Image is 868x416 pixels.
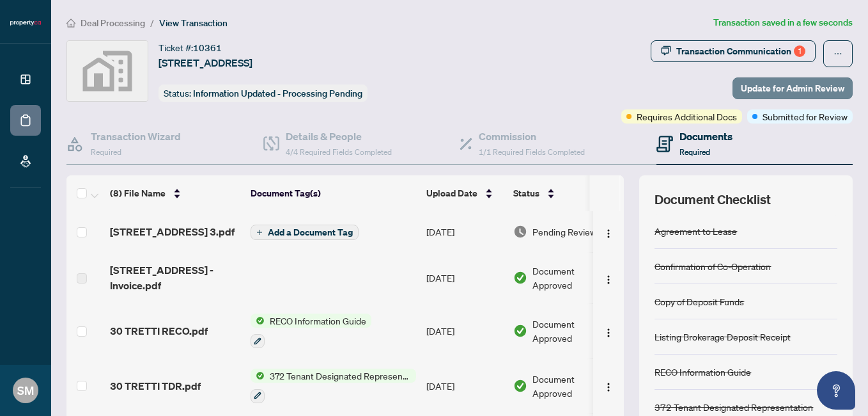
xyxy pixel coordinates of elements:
[603,275,614,285] img: Logo
[110,323,208,339] span: 30 TRETTI RECO.pdf
[159,55,252,70] span: [STREET_ADDRESS]
[251,369,416,403] button: Status Icon372 Tenant Designated Representation Agreement with Company Schedule A
[265,369,416,383] span: 372 Tenant Designated Representation Agreement with Company Schedule A
[598,376,619,396] button: Logo
[421,358,508,413] td: [DATE]
[91,147,121,157] span: Required
[655,330,791,344] div: Listing Brokerage Deposit Receipt
[763,109,848,124] span: Submitted for Review
[655,365,751,379] div: RECO Information Guide
[532,264,612,292] span: Document Approved
[251,314,265,328] img: Status Icon
[637,109,737,124] span: Requires Additional Docs
[513,186,539,200] span: Status
[603,328,614,338] img: Logo
[159,17,228,29] span: View Transaction
[256,229,263,236] span: plus
[655,224,737,238] div: Agreement to Lease
[159,84,368,102] div: Status:
[265,314,371,328] span: RECO Information Guide
[513,324,527,338] img: Document Status
[193,42,222,54] span: 10361
[245,175,421,211] th: Document Tag(s)
[794,45,805,57] div: 1
[81,17,145,29] span: Deal Processing
[676,41,805,61] div: Transaction Communication
[679,129,732,144] h4: Documents
[732,77,853,99] button: Update for Admin Review
[651,40,816,62] button: Transaction Communication1
[251,314,371,348] button: Status IconRECO Information Guide
[598,268,619,288] button: Logo
[655,294,744,308] div: Copy of Deposit Funds
[655,259,771,273] div: Confirmation of Co-Operation
[421,303,508,358] td: [DATE]
[159,40,222,55] div: Ticket #:
[513,379,527,393] img: Document Status
[713,15,853,30] article: Transaction saved in a few seconds
[193,88,362,99] span: Information Updated - Processing Pending
[603,228,614,239] img: Logo
[110,262,240,293] span: [STREET_ADDRESS] - Invoice.pdf
[817,371,855,410] button: Open asap
[67,41,148,101] img: svg%3e
[251,369,265,383] img: Status Icon
[286,147,392,157] span: 4/4 Required Fields Completed
[251,225,359,240] button: Add a Document Tag
[598,321,619,341] button: Logo
[91,129,181,144] h4: Transaction Wizard
[10,19,41,27] img: logo
[251,224,359,241] button: Add a Document Tag
[150,15,154,30] li: /
[105,175,245,211] th: (8) File Name
[426,186,477,200] span: Upload Date
[603,382,614,392] img: Logo
[110,378,201,394] span: 30 TRETTI TDR.pdf
[110,186,166,200] span: (8) File Name
[268,228,353,237] span: Add a Document Tag
[286,129,392,144] h4: Details & People
[655,191,771,209] span: Document Checklist
[17,381,34,399] span: SM
[598,221,619,242] button: Logo
[833,49,842,58] span: ellipsis
[532,225,596,239] span: Pending Review
[66,19,75,28] span: home
[532,372,612,400] span: Document Approved
[421,211,508,252] td: [DATE]
[532,317,612,345] span: Document Approved
[508,175,617,211] th: Status
[679,147,710,157] span: Required
[513,271,527,285] img: Document Status
[479,129,585,144] h4: Commission
[741,78,844,99] span: Update for Admin Review
[421,175,508,211] th: Upload Date
[479,147,585,157] span: 1/1 Required Fields Completed
[421,252,508,303] td: [DATE]
[513,225,527,239] img: Document Status
[110,224,235,239] span: [STREET_ADDRESS] 3.pdf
